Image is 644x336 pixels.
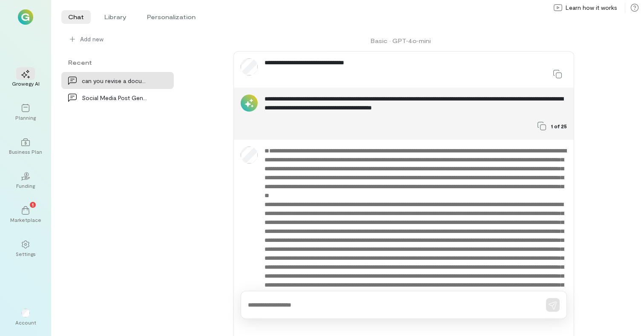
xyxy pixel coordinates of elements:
[140,10,202,24] li: Personalization
[16,182,35,189] div: Funding
[32,201,34,208] span: 1
[82,93,148,102] div: Social Media Post Generation
[12,80,40,87] div: Growegy AI
[15,114,36,121] div: Planning
[98,10,133,24] li: Library
[566,3,617,12] span: Learn how it works
[61,58,174,67] div: Recent
[15,319,36,326] div: Account
[80,35,103,43] span: Add new
[10,199,41,230] a: Marketplace
[10,97,41,128] a: Planning
[10,63,41,94] a: Growegy AI
[10,302,41,333] div: Account
[61,10,91,24] li: Chat
[16,250,36,257] div: Settings
[9,148,42,155] div: Business Plan
[10,216,41,223] div: Marketplace
[551,123,567,129] span: 1 of 25
[10,233,41,264] a: Settings
[10,165,41,196] a: Funding
[10,131,41,162] a: Business Plan
[82,76,148,85] div: can you revise a document that i have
